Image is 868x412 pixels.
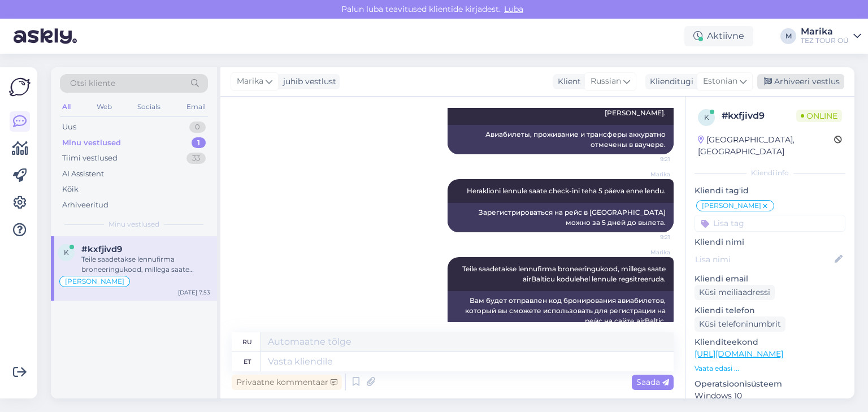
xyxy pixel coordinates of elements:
[703,75,737,88] span: Estonian
[684,26,753,46] div: Aktiivne
[628,248,670,257] span: Marika
[501,4,527,14] span: Luba
[695,316,785,332] div: Küsi telefoninumbrit
[628,155,670,163] span: 9:21
[81,244,122,254] span: #kxfjivd9
[695,236,845,248] p: Kliendi nimi
[81,254,210,275] div: Teile saadetakse lennufirma broneeringukood, millega saate airBalticu kodulehel lennule regsitree...
[178,288,210,297] div: [DATE] 7:53
[695,253,832,266] input: Lisa nimi
[135,99,163,114] div: Socials
[553,76,581,88] div: Klient
[801,27,861,45] a: MarikaTEZ TOUR OÜ
[60,99,73,114] div: All
[591,75,621,88] span: Russian
[62,122,76,133] div: Uus
[184,99,208,114] div: Email
[467,187,666,195] span: Heraklioni lennule saate check-ini teha 5 päeva enne lendu.
[636,377,669,387] span: Saada
[62,168,104,180] div: AI Assistent
[695,390,845,402] p: Windows 10
[698,134,834,158] div: [GEOGRAPHIC_DATA], [GEOGRAPHIC_DATA]
[695,349,783,359] a: [URL][DOMAIN_NAME]
[695,363,845,374] p: Vaata edasi ...
[462,264,667,283] span: Teile saadetakse lennufirma broneeringukood, millega saate airBalticu kodulehel lennule regsitree...
[796,110,842,122] span: Online
[62,153,118,164] div: Tiimi vestlused
[695,336,845,348] p: Klienditeekond
[64,248,69,257] span: k
[448,291,674,331] div: Вам будет отправлен код бронирования авиабилетов, который вы сможете использовать для регистрации...
[232,375,342,390] div: Privaatne kommentaar
[695,305,845,316] p: Kliendi telefon
[695,285,775,300] div: Küsi meiliaadressi
[628,170,670,179] span: Marika
[695,378,845,390] p: Operatsioonisüsteem
[192,137,206,149] div: 1
[237,75,263,88] span: Marika
[9,76,31,98] img: Askly Logo
[757,74,844,89] div: Arhiveeri vestlus
[695,168,845,178] div: Kliendi info
[645,76,693,88] div: Klienditugi
[279,76,336,88] div: juhib vestlust
[780,28,796,44] div: M
[242,332,252,352] div: ru
[448,203,674,232] div: Зарегистрироваться на рейс в [GEOGRAPHIC_DATA] можно за 5 дней до вылета.
[65,278,124,285] span: [PERSON_NAME]
[695,185,845,197] p: Kliendi tag'id
[62,137,121,149] div: Minu vestlused
[189,122,206,133] div: 0
[108,219,159,229] span: Minu vestlused
[801,27,849,36] div: Marika
[94,99,114,114] div: Web
[628,233,670,241] span: 9:21
[695,215,845,232] input: Lisa tag
[186,153,206,164] div: 33
[244,352,251,371] div: et
[70,77,115,89] span: Otsi kliente
[62,184,79,195] div: Kõik
[702,202,761,209] span: [PERSON_NAME]
[722,109,796,123] div: # kxfjivd9
[695,273,845,285] p: Kliendi email
[448,125,674,154] div: Авиабилеты, проживание и трансферы аккуратно отмечены в ваучере.
[704,113,709,122] span: k
[801,36,849,45] div: TEZ TOUR OÜ
[62,200,108,211] div: Arhiveeritud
